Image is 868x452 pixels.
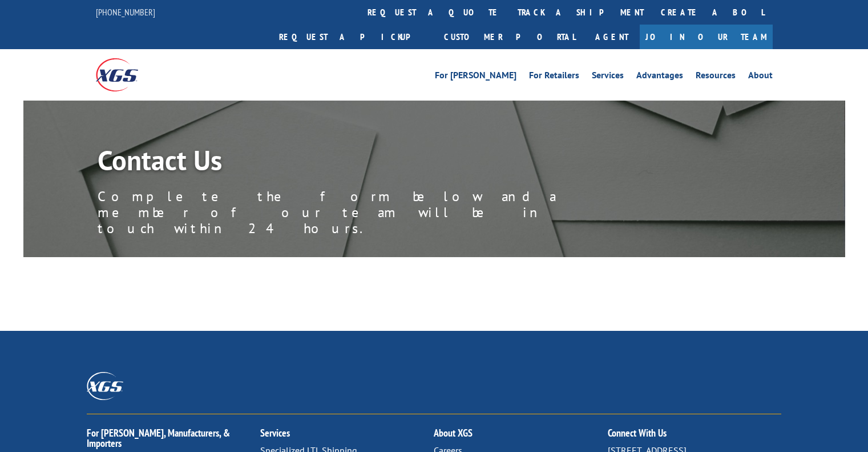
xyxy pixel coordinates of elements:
[260,426,290,439] a: Services
[748,71,773,83] a: About
[640,25,773,49] a: Join Our Team
[584,25,640,49] a: Agent
[87,372,123,400] img: XGS_Logos_ALL_2024_All_White
[608,428,781,444] h2: Connect With Us
[98,189,611,237] p: Complete the form below and a member of our team will be in touch within 24 hours.
[98,146,611,179] h1: Contact Us
[435,25,584,49] a: Customer Portal
[96,6,155,18] a: [PHONE_NUMBER]
[636,71,683,83] a: Advantages
[529,71,579,83] a: For Retailers
[87,426,230,450] a: For [PERSON_NAME], Manufacturers, & Importers
[696,71,736,83] a: Resources
[271,25,435,49] a: Request a pickup
[435,71,516,83] a: For [PERSON_NAME]
[592,71,624,83] a: Services
[434,426,473,439] a: About XGS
